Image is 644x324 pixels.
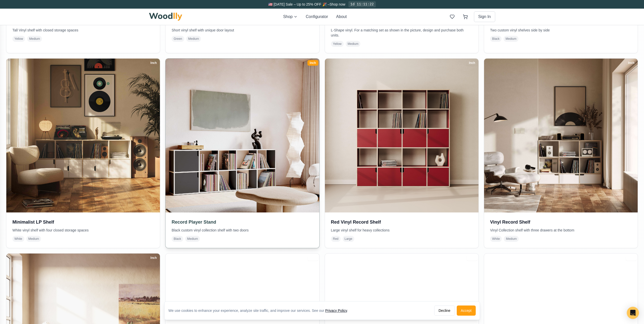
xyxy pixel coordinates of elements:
[434,305,455,316] button: Decline
[172,28,313,33] p: Short vinyl shelf with unique door layout
[186,36,201,42] span: Medium
[12,236,24,242] span: White
[331,219,472,226] h3: Red Vinyl Record Shelf
[12,28,154,33] p: Tall Vinyl shelf with closed storage spaces
[627,307,639,319] div: Open Intercom Messenger
[6,59,160,212] img: Minimalist LP Shelf
[467,255,477,261] div: Inch
[172,36,184,42] span: Green
[348,1,376,7] div: 1d 11:11:22
[307,60,318,66] div: Inch
[484,59,638,212] img: Vinyl Record Shelf
[12,219,154,226] h3: Minimalist LP Shelf
[172,236,183,242] span: Black
[457,305,476,316] button: Accept
[490,236,502,242] span: White
[346,41,361,47] span: Medium
[474,11,495,22] button: Sign In
[185,236,200,242] span: Medium
[331,228,472,233] p: Large vinyl shelf for heavy collections
[504,236,519,242] span: Medium
[268,2,329,6] span: 🇺🇸 [DATE] Sale – Up to 25% OFF 🎉 –
[336,14,347,20] button: About
[148,60,159,66] div: Inch
[626,60,637,66] div: Inch
[26,236,41,242] span: Medium
[325,309,347,313] a: Privacy Policy
[148,255,159,261] div: Inch
[331,236,341,242] span: Red
[307,255,318,261] div: Inch
[27,36,42,42] span: Medium
[329,2,345,6] a: Shop now
[325,59,479,212] img: Red Vinyl Record Shelf
[490,28,632,33] p: Two custom vinyl shelves side by side
[467,60,477,66] div: Inch
[283,14,298,20] button: Shop
[149,13,182,21] img: Woodlly
[490,219,632,226] h3: Vinyl Record Shelf
[331,41,344,47] span: Yellow
[504,36,518,42] span: Medium
[331,28,472,38] p: L-Shape vinyl. For a matching set as shown in the picture, design and purchase both units.
[343,236,355,242] span: Large
[490,36,502,42] span: Black
[12,228,154,233] p: White vinyl shelf with four closed storage spaces
[162,55,323,216] img: Record Player Stand
[172,219,313,226] h3: Record Player Stand
[626,255,637,261] div: Inch
[490,228,632,233] p: Vinyl Collection shelf with three drawers at the bottom
[12,36,25,42] span: Yellow
[169,308,352,313] div: We use cookies to enhance your experience, analyze site traffic, and improve our services. See our .
[172,228,313,233] p: Black custom vinyl collection shelf with two doors
[306,14,328,20] button: Configurator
